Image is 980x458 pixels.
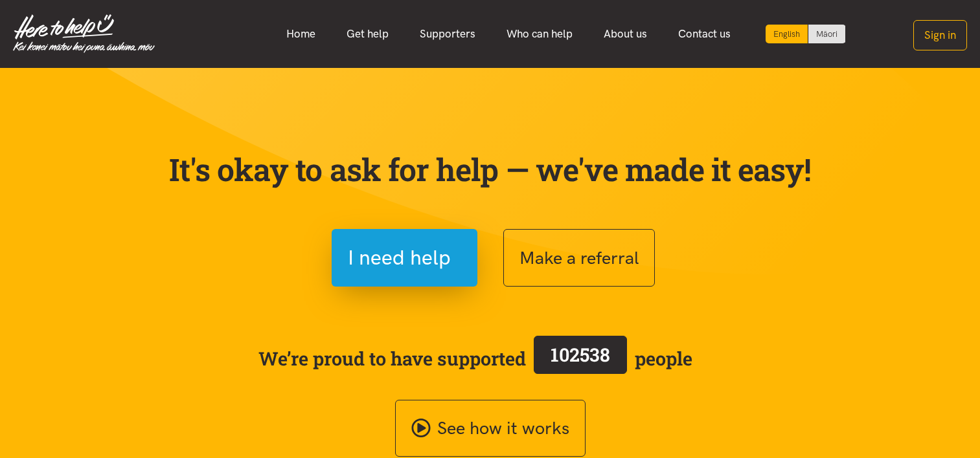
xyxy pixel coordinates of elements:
a: See how it works [395,400,586,457]
a: Supporters [404,20,491,48]
div: Current language [766,25,808,43]
div: Language toggle [766,25,846,43]
a: Contact us [663,20,746,48]
a: 102538 [526,333,635,384]
span: I need help [348,241,451,274]
button: Sign in [913,20,967,50]
span: We’re proud to have supported people [258,333,692,384]
a: Who can help [491,20,588,48]
button: Make a referral [503,229,655,287]
button: I need help [332,229,477,287]
a: Get help [331,20,404,48]
img: Home [13,14,155,53]
a: About us [588,20,663,48]
p: It's okay to ask for help — we've made it easy! [166,151,814,188]
a: Home [271,20,331,48]
a: Switch to Te Reo Māori [808,25,845,43]
span: 102538 [551,342,610,367]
